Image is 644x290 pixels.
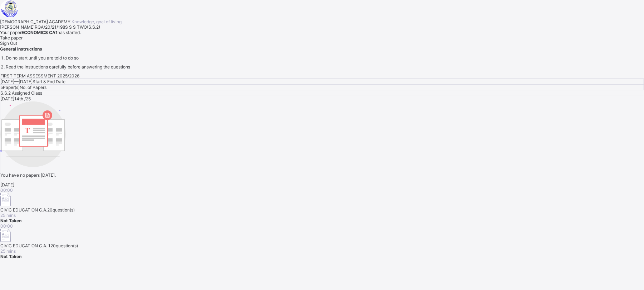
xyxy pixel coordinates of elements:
[0,213,16,218] span: 25 mins
[0,187,13,193] span: 00:00
[0,90,12,96] span: S.S.2
[50,243,78,248] span: 20 question(s)
[0,172,644,178] p: You have no papers [DATE].
[0,193,11,206] img: take_paper.cd97e1aca70de81545fe8e300f84619e.svg
[0,101,644,178] div: You have no papers today.
[0,85,20,90] span: 5 Paper(s)
[65,24,100,30] span: S S S TWO ( S.S.2 )
[33,79,65,84] span: Start & End Date
[0,182,14,187] span: [DATE]
[0,248,16,254] span: 25 mins
[0,218,21,223] span: Not Taken
[20,85,46,90] span: No. of Papers
[0,223,13,229] span: 00:00
[0,207,47,213] span: CIVIC EDUCATION C.A.
[47,207,75,213] span: 20 question(s)
[70,19,122,24] span: Knowledge, goal of living
[0,96,31,101] span: [DATE] 14th /25
[25,126,30,135] tspan: T
[21,30,58,35] b: ECONOMICS CA1
[6,55,79,61] span: Do no start until you are told to do so
[6,64,130,70] span: Read the instructions carefully before answering the questions
[0,79,33,84] span: [DATE] — [DATE]
[0,243,50,248] span: CIVIC EDUCATION C.A. 1
[35,24,65,30] span: RQA/20/21/198
[0,229,11,242] img: take_paper.cd97e1aca70de81545fe8e300f84619e.svg
[0,73,79,79] span: FIRST TERM ASSESSMENT 2025/2026
[0,254,21,259] span: Not Taken
[12,90,42,96] span: Assigned Class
